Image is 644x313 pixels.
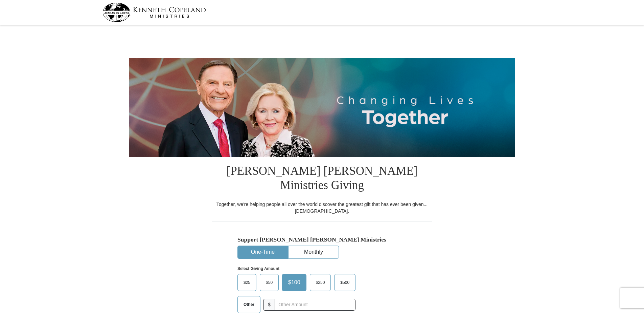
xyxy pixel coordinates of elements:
button: One-Time [238,246,288,258]
span: $25 [240,277,254,288]
h5: Support [PERSON_NAME] [PERSON_NAME] Ministries [237,236,407,243]
span: $100 [285,277,304,288]
span: $250 [313,277,328,288]
strong: Select Giving Amount [237,266,279,271]
span: $500 [337,277,353,288]
div: Together, we're helping people all over the world discover the greatest gift that has ever been g... [212,201,432,214]
span: Other [240,299,258,310]
button: Monthly [289,246,339,258]
input: Other Amount [275,299,355,311]
span: $ [263,299,275,311]
h1: [PERSON_NAME] [PERSON_NAME] Ministries Giving [212,157,432,201]
span: $50 [262,277,276,288]
img: kcm-header-logo.svg [102,3,206,22]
